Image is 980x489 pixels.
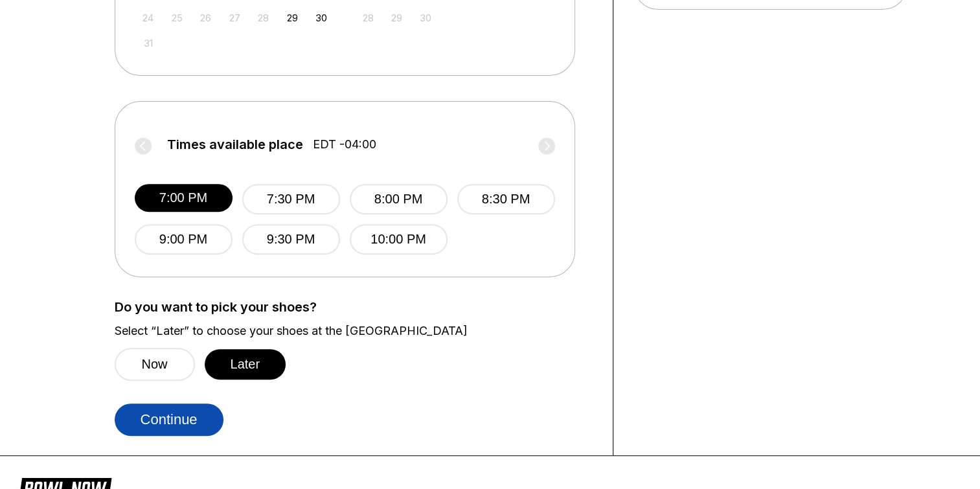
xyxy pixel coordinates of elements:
div: Not available Monday, August 25th, 2025 [168,9,186,27]
button: Now [115,348,195,381]
div: Not available Sunday, August 31st, 2025 [139,34,157,52]
button: Later [205,349,286,380]
span: Times available place [167,137,303,152]
button: 9:30 PM [242,224,340,255]
label: Do you want to pick your shoes? [115,300,593,314]
div: Not available Tuesday, August 26th, 2025 [197,9,214,27]
div: Not available Sunday, August 24th, 2025 [139,9,157,27]
div: Not available Wednesday, August 27th, 2025 [226,9,244,27]
button: 8:30 PM [457,184,555,214]
span: EDT -04:00 [313,137,376,152]
div: Not available Tuesday, September 30th, 2025 [417,9,435,27]
div: Not available Sunday, September 28th, 2025 [359,9,377,27]
button: 7:30 PM [242,184,340,214]
label: Select “Later” to choose your shoes at the [GEOGRAPHIC_DATA] [115,324,593,338]
button: Continue [115,404,223,436]
div: Not available Monday, September 29th, 2025 [388,9,405,27]
div: Not available Thursday, August 28th, 2025 [255,9,272,27]
button: 7:00 PM [135,184,233,212]
div: Choose Saturday, August 30th, 2025 [312,9,330,27]
button: 8:00 PM [350,184,448,214]
button: 10:00 PM [350,224,448,255]
button: 9:00 PM [135,224,233,255]
div: Choose Friday, August 29th, 2025 [284,9,301,27]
